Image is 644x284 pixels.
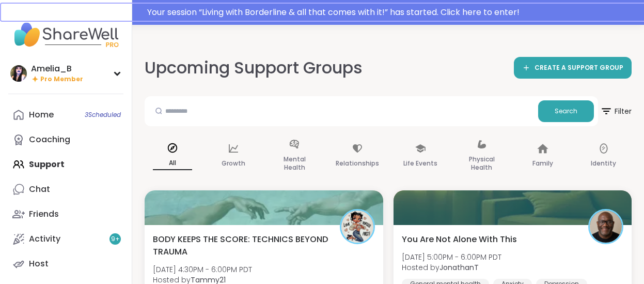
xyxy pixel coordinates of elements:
[8,202,123,227] a: Friends
[153,233,328,258] span: BODY KEEPS THE SCORE: TECHNICS BEYOND TRAUMA
[113,135,121,143] iframe: Spotlight
[8,251,123,276] a: Host
[31,63,83,74] div: Amelia_B
[29,233,60,245] div: Activity
[153,157,192,170] p: All
[275,153,314,174] p: Mental Health
[111,235,120,244] span: 9 +
[341,211,373,243] img: Tammy21
[153,264,252,275] span: [DATE] 4:30PM - 6:00PM PDT
[29,134,70,145] div: Coaching
[8,17,123,53] img: ShareWell Nav Logo
[8,102,123,127] a: Home3Scheduled
[29,109,54,121] div: Home
[40,75,83,84] span: Pro Member
[29,258,49,270] div: Host
[402,252,501,262] span: [DATE] 5:00PM - 6:00PM PDT
[591,157,616,170] p: Identity
[10,65,27,82] img: Amelia_B
[85,111,121,119] span: 3 Scheduled
[336,157,379,170] p: Relationships
[8,177,123,202] a: Chat
[402,233,517,246] span: You Are Not Alone With This
[145,56,371,80] h2: Upcoming Support Groups
[8,227,123,251] a: Activity9+
[600,99,632,124] span: Filter
[600,96,632,126] button: Filter
[222,157,245,170] p: Growth
[535,64,623,72] span: CREATE A SUPPORT GROUP
[29,208,59,220] div: Friends
[590,211,622,243] img: JonathanT
[514,57,632,79] a: CREATE A SUPPORT GROUP
[8,127,123,152] a: Coaching
[532,157,553,170] p: Family
[366,62,374,70] iframe: Spotlight
[403,157,437,170] p: Life Events
[555,107,577,116] span: Search
[462,153,501,174] p: Physical Health
[402,262,501,273] span: Hosted by
[29,184,50,195] div: Chat
[439,262,479,273] b: JonathanT
[538,100,594,122] button: Search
